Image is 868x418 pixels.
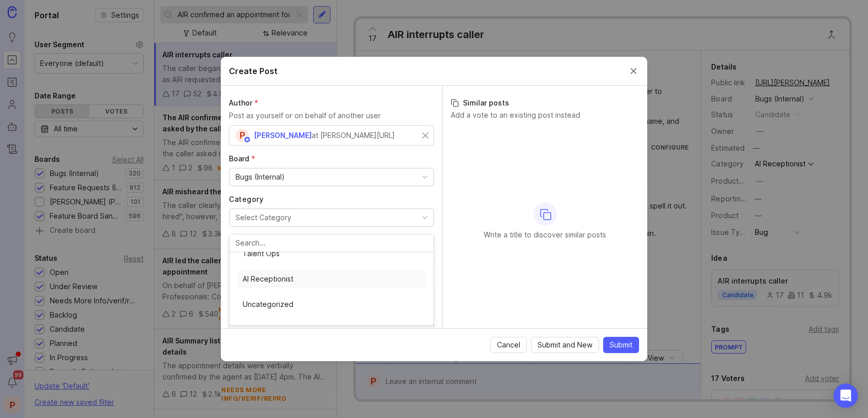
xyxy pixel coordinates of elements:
[229,154,255,163] span: Board (required)
[238,270,425,288] div: AI Receptionist
[451,110,639,120] p: Add a vote to an existing post instead
[229,194,434,204] label: Category
[538,340,592,350] span: Submit and New
[628,65,639,77] button: Close create post modal
[229,98,258,107] span: Author (required)
[236,237,427,249] input: Search...
[833,384,858,408] div: Open Intercom Messenger
[451,98,639,108] h3: Similar posts
[497,340,520,350] span: Cancel
[531,337,599,353] button: Submit and New
[229,110,434,121] p: Post as yourself or on behalf of another user
[238,296,425,313] div: Uncategorized
[236,212,291,223] div: Select Category
[236,171,285,183] div: Bugs (Internal)
[244,136,251,144] img: member badge
[254,131,312,140] span: [PERSON_NAME]
[229,65,278,77] h2: Create Post
[236,129,249,142] div: P
[484,230,606,240] p: Write a title to discover similar posts
[238,245,425,262] div: Talent Ops
[603,337,639,353] button: Submit
[490,337,527,353] button: Cancel
[312,130,395,141] div: at [PERSON_NAME][URL]
[610,340,632,350] span: Submit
